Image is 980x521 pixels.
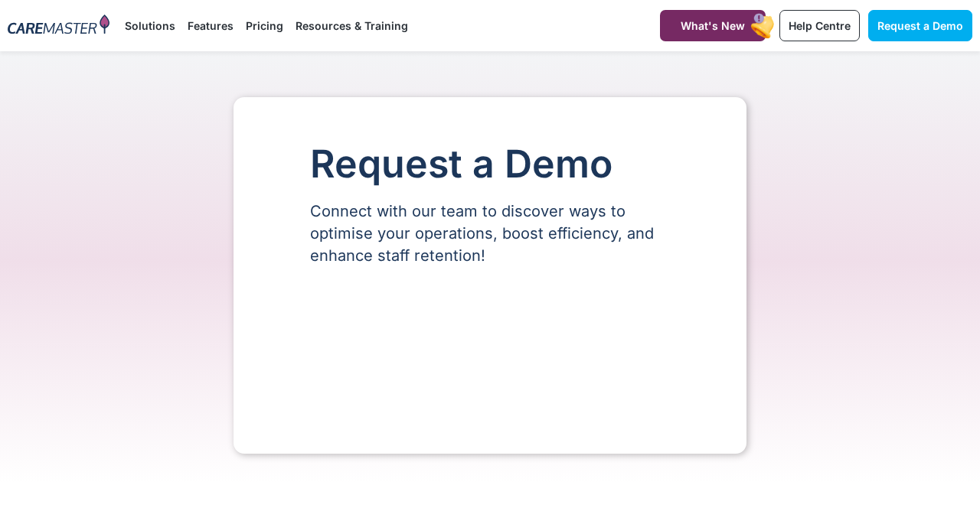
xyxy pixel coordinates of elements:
a: Request a Demo [868,10,972,41]
iframe: Form 0 [310,293,670,408]
span: What's New [681,19,745,32]
img: CareMaster Logo [8,15,109,37]
a: What's New [660,10,766,41]
span: Help Centre [789,19,851,32]
span: Request a Demo [877,19,963,32]
a: Help Centre [779,10,860,41]
h1: Request a Demo [310,143,670,185]
p: Connect with our team to discover ways to optimise your operations, boost efficiency, and enhance... [310,200,670,267]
